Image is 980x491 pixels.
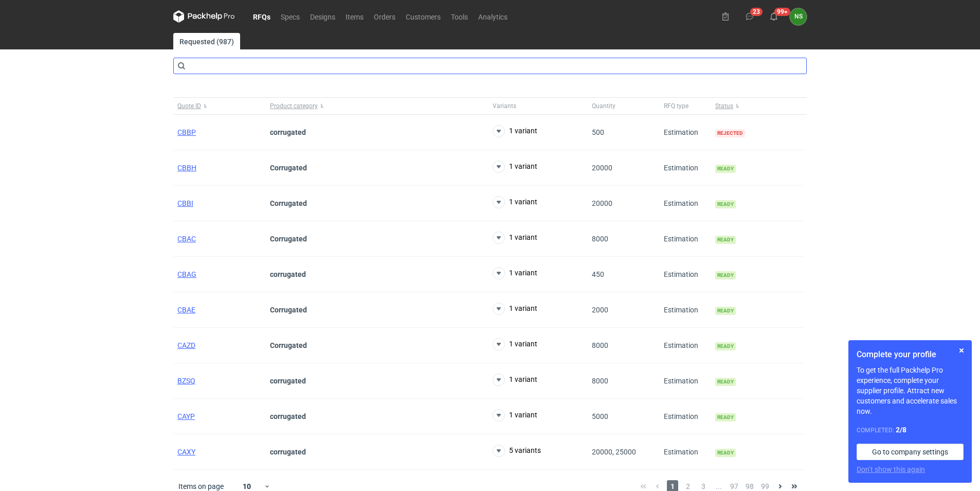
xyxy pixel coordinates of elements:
span: Variants [493,102,516,110]
strong: corrugated [270,412,306,420]
a: Go to company settings [857,444,964,460]
strong: corrugated [270,270,306,278]
a: RFQs [248,10,276,23]
span: 20000, 25000 [592,448,636,456]
button: 1 variant [493,409,537,422]
span: Ready [715,236,736,244]
button: 1 variant [493,303,537,315]
span: 2000 [592,306,608,314]
a: CBAE [177,306,195,314]
a: Analytics [473,10,513,23]
a: BZSQ [177,377,195,385]
span: Ready [715,307,736,315]
div: Estimation [660,186,711,221]
a: Requested (987) [173,33,240,49]
div: Natalia Stępak [790,8,807,25]
a: CAXY [177,448,195,456]
button: 5 variants [493,445,541,457]
a: CBAC [177,235,196,243]
a: Items [340,10,369,23]
span: 20000 [592,199,612,207]
div: Estimation [660,328,711,363]
div: Estimation [660,434,711,470]
span: 450 [592,270,604,278]
span: Ready [715,378,736,386]
span: 5000 [592,412,608,420]
div: Estimation [660,399,711,434]
a: CBBH [177,164,196,172]
a: CAYP [177,412,195,420]
button: Product category [266,98,488,114]
a: Specs [276,10,305,23]
button: 1 variant [493,161,537,173]
button: 1 variant [493,374,537,386]
svg: Packhelp Pro [173,10,235,23]
div: Completed: [857,425,964,435]
p: To get the full Packhelp Pro experience, complete your supplier profile. Attract new customers an... [857,365,964,416]
div: Estimation [660,292,711,328]
span: Ready [715,449,736,457]
div: Estimation [660,363,711,399]
button: 99+ [766,8,782,25]
span: Quote ID [177,102,201,110]
button: Skip for now [955,344,968,357]
a: CBBP [177,128,196,136]
strong: Corrugated [270,164,307,172]
button: NS [790,8,807,25]
strong: Corrugated [270,235,307,243]
span: 8000 [592,377,608,385]
span: 20000 [592,164,612,172]
a: CAZD [177,341,195,349]
span: Status [715,102,733,110]
button: 1 variant [493,232,537,244]
strong: corrugated [270,448,306,456]
button: 1 variant [493,267,537,279]
div: Estimation [660,221,711,257]
a: Customers [401,10,446,23]
h1: Complete your profile [857,348,964,361]
strong: 2 / 8 [896,426,906,434]
strong: Corrugated [270,199,307,207]
a: Orders [369,10,401,23]
span: Ready [715,200,736,208]
span: Ready [715,271,736,279]
button: 1 variant [493,196,537,208]
a: CBAG [177,270,196,278]
span: 500 [592,128,604,136]
span: Product category [270,102,318,110]
a: Tools [446,10,473,23]
button: Status [711,98,804,114]
span: 8000 [592,235,608,243]
div: Estimation [660,257,711,292]
span: RFQ type [664,102,688,110]
button: Don’t show this again [857,464,925,475]
div: Estimation [660,150,711,186]
span: Ready [715,165,736,173]
span: Quantity [592,102,615,110]
strong: Corrugated [270,306,307,314]
span: Ready [715,342,736,350]
div: Estimation [660,115,711,150]
button: 1 variant [493,338,537,350]
button: 23 [741,8,758,25]
span: 8000 [592,341,608,349]
button: 1 variant [493,125,537,137]
strong: corrugated [270,128,306,136]
span: Ready [715,413,736,422]
strong: corrugated [270,377,306,385]
strong: Corrugated [270,341,307,349]
a: Designs [305,10,340,23]
button: Quote ID [173,98,266,114]
a: CBBI [177,199,193,207]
